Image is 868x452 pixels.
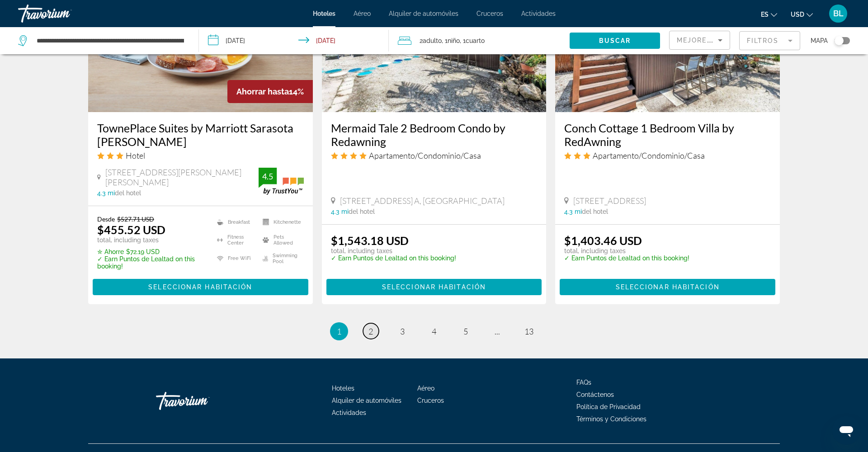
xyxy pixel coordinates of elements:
[460,34,485,47] span: , 1
[576,403,641,410] span: Política de Privacidad
[97,121,304,148] a: TownePlace Suites by Marriott Sarasota [PERSON_NAME]
[199,27,389,54] button: Check-in date: Sep 19, 2025 Check-out date: Sep 22, 2025
[212,215,258,229] li: Breakfast
[582,208,608,215] span: del hotel
[382,283,486,291] span: Seleccionar habitación
[448,37,460,44] span: Niño
[791,8,813,21] button: Change currency
[227,80,313,103] div: 14%
[828,37,850,45] button: Toggle map
[423,37,442,44] span: Adulto
[791,11,804,18] span: USD
[97,189,115,197] span: 4.3 mi
[442,34,460,47] span: , 1
[326,279,542,295] button: Seleccionar habitación
[97,223,165,236] ins: $455.52 USD
[331,234,409,247] ins: $1,543.18 USD
[389,27,570,54] button: Travelers: 2 adults, 1 child
[576,391,614,398] a: Contáctenos
[331,254,456,262] p: ✓ Earn Puntos de Lealtad on this booking!
[677,37,767,44] span: Mejores descuentos
[576,379,591,386] a: FAQs
[564,254,689,262] p: ✓ Earn Puntos de Lealtad on this booking!
[739,31,800,51] button: Filter
[560,281,775,291] a: Seleccionar habitación
[524,326,533,336] span: 13
[156,387,246,414] a: Travorium
[832,416,861,445] iframe: Botón para iniciar la ventana de mensajería
[258,215,304,229] li: Kitchenette
[332,409,366,416] a: Actividades
[340,196,505,206] span: [STREET_ADDRESS] A, [GEOGRAPHIC_DATA]
[616,283,720,291] span: Seleccionar habitación
[564,121,771,148] a: Conch Cottage 1 Bedroom Villa by RedAwning
[97,215,115,223] span: Desde
[258,233,304,247] li: Pets Allowed
[368,326,373,336] span: 2
[677,35,722,46] mat-select: Sort by
[115,189,141,197] span: del hotel
[826,4,850,23] button: User Menu
[97,248,206,255] p: $72.19 USD
[88,322,780,340] nav: Pagination
[331,247,456,254] p: total, including taxes
[332,397,401,404] a: Alquiler de automóviles
[761,11,769,18] span: es
[117,215,154,223] del: $527.71 USD
[811,34,828,47] span: Mapa
[761,8,777,21] button: Change language
[148,283,252,291] span: Seleccionar habitación
[97,236,206,244] p: total, including taxes
[417,385,434,392] a: Aéreo
[564,234,642,247] ins: $1,403.46 USD
[564,208,582,215] span: 4.3 mi
[313,10,335,17] a: Hoteles
[212,233,258,247] li: Fitness Center
[369,151,481,160] span: Apartamento/Condominio/Casa
[212,252,258,265] li: Free WiFi
[576,415,646,423] span: Términos y Condiciones
[417,397,444,404] a: Cruceros
[97,255,206,270] p: ✓ Earn Puntos de Lealtad on this booking!
[326,281,542,291] a: Seleccionar habitación
[93,281,308,291] a: Seleccionar habitación
[259,171,277,182] div: 4.5
[564,151,771,160] div: 3 star Apartment
[495,326,500,336] span: ...
[593,151,705,160] span: Apartamento/Condominio/Casa
[331,208,349,215] span: 4.3 mi
[18,2,108,25] a: Travorium
[97,248,124,255] span: ✮ Ahorre
[332,385,354,392] a: Hoteles
[521,10,556,17] a: Actividades
[564,247,689,254] p: total, including taxes
[349,208,375,215] span: del hotel
[573,196,646,206] span: [STREET_ADDRESS]
[97,151,304,160] div: 3 star Hotel
[259,168,304,194] img: trustyou-badge.svg
[354,10,371,17] a: Aéreo
[463,326,468,336] span: 5
[258,252,304,265] li: Swimming Pool
[833,9,844,18] span: BL
[599,37,631,44] span: Buscar
[331,121,538,148] a: Mermaid Tale 2 Bedroom Condo by Redawning
[105,167,259,187] span: [STREET_ADDRESS][PERSON_NAME][PERSON_NAME]
[432,326,436,336] span: 4
[389,10,458,17] a: Alquiler de automóviles
[560,279,775,295] button: Seleccionar habitación
[476,10,503,17] a: Cruceros
[570,33,660,49] button: Buscar
[337,326,341,336] span: 1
